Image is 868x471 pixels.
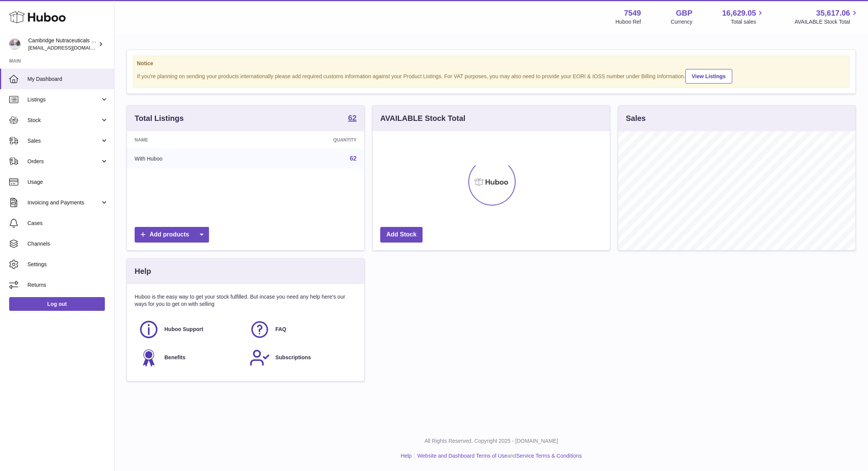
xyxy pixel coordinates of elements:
span: 16,629.05 [722,8,756,18]
a: Service Terms & Conditions [516,453,582,459]
strong: 62 [348,114,357,122]
span: Orders [27,158,100,165]
span: Stock [27,117,100,124]
span: Invoicing and Payments [27,199,100,206]
th: Quantity [252,131,364,149]
td: With Huboo [127,149,252,169]
img: qvc@camnutra.com [9,39,21,50]
div: Huboo Ref [616,18,641,26]
span: Listings [27,96,100,103]
span: [EMAIL_ADDRESS][DOMAIN_NAME] [28,45,112,51]
strong: 7549 [624,8,641,18]
div: Cambridge Nutraceuticals Ltd [28,37,97,51]
span: Total sales [731,18,765,26]
a: Add products [135,227,209,243]
a: Website and Dashboard Terms of Use [417,453,507,459]
p: Huboo is the easy way to get your stock fulfilled. But incase you need any help here's our ways f... [135,293,357,308]
a: FAQ [249,319,353,340]
div: Currency [671,18,693,26]
strong: GBP [676,8,692,18]
a: 16,629.05 Total sales [722,8,765,26]
li: and [415,452,582,460]
p: All Rights Reserved. Copyright 2025 - [DOMAIN_NAME] [121,437,862,445]
h3: Help [135,266,151,276]
h3: Total Listings [135,113,184,124]
span: Sales [27,137,100,145]
a: Add Stock [380,227,423,243]
th: Name [127,131,252,149]
a: Log out [9,297,105,311]
span: Usage [27,178,108,186]
h3: Sales [626,113,646,124]
span: Benefits [164,354,185,361]
span: 35,617.06 [816,8,850,18]
span: Returns [27,281,108,289]
span: FAQ [275,326,286,333]
span: AVAILABLE Stock Total [794,18,859,26]
a: Benefits [138,347,242,368]
strong: Notice [137,60,845,67]
a: 62 [350,155,357,162]
span: Huboo Support [164,326,203,333]
a: Subscriptions [249,347,353,368]
a: View Listings [685,69,732,84]
span: Settings [27,261,108,268]
a: Help [401,453,412,459]
span: My Dashboard [27,76,108,83]
a: 62 [348,114,357,123]
span: Cases [27,220,108,227]
div: If you're planning on sending your products internationally please add required customs informati... [137,68,845,84]
a: 35,617.06 AVAILABLE Stock Total [794,8,859,26]
h3: AVAILABLE Stock Total [380,113,465,124]
span: Subscriptions [275,354,311,361]
span: Channels [27,240,108,248]
a: Huboo Support [138,319,242,340]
